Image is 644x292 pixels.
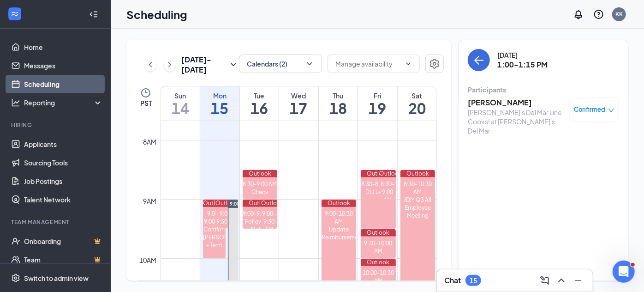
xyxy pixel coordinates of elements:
[261,200,277,207] div: Outlook
[361,188,395,196] div: DLJ Leave
[608,107,614,114] span: down
[279,100,318,116] h1: 17
[429,58,440,69] svg: Settings
[243,188,277,204] div: Check Leavesource
[319,100,358,116] h1: 18
[571,273,585,288] button: Minimize
[425,55,444,75] a: Settings
[361,255,395,279] div: Insurance Reminder > 9/1 Eligible
[468,85,619,94] div: Participants
[537,273,552,288] button: ComposeMessage
[425,55,444,73] button: Settings
[215,210,238,225] div: 9:00-9:30 AM
[140,98,152,108] span: PST
[161,86,200,121] a: September 14, 2025
[361,269,395,285] div: 10:00-10:30 AM
[468,108,565,135] div: [PERSON_NAME]'s Del Mar Line Cooks! at [PERSON_NAME]'s Del Mar
[24,56,103,75] a: Messages
[161,91,200,100] div: Sun
[405,60,412,67] svg: ChevronDown
[203,200,226,207] div: Outlook
[24,190,103,209] a: Talent Network
[24,38,103,56] a: Home
[468,97,565,108] h3: [PERSON_NAME]
[319,91,358,100] div: Thu
[593,9,604,20] svg: QuestionInfo
[398,91,436,100] div: Sat
[181,55,228,75] h3: [DATE] - [DATE]
[319,86,358,121] a: September 18, 2025
[574,105,606,114] span: Confirmed
[24,98,103,107] div: Reporting
[279,86,318,121] a: September 17, 2025
[164,58,176,72] button: ChevronRight
[322,225,356,241] div: Update Reimbursements
[243,170,277,177] div: Outlook
[228,59,239,70] svg: SmallChevronDown
[240,100,279,116] h1: 16
[142,196,159,206] div: 9am
[11,218,101,226] div: Team Management
[24,250,103,269] a: TeamCrown
[358,91,397,100] div: Fri
[361,239,395,255] div: 9:30-10:00 AM
[335,59,401,69] input: Manage availability
[203,225,226,249] div: Confirm [PERSON_NAME] - Term
[24,75,103,93] a: Scheduling
[240,86,279,121] a: September 16, 2025
[380,180,396,204] div: 8:30-9:00 AM
[473,55,484,66] svg: ArrowLeft
[556,275,567,286] svg: ChevronUp
[203,210,226,225] div: 9:00-9:00 AM
[444,275,461,286] h3: Chat
[200,100,239,116] h1: 15
[615,10,623,18] div: KK
[11,98,20,107] svg: Analysis
[24,135,103,153] a: Applicants
[243,200,277,207] div: Outlook
[573,9,584,20] svg: Notifications
[243,180,277,188] div: 8:30-9:00 AM
[468,49,490,71] button: back-button
[358,100,397,116] h1: 19
[24,153,103,172] a: Sourcing Tools
[24,172,103,190] a: Job Postings
[554,273,569,288] button: ChevronUp
[230,201,268,207] span: 9:00 AM-3:00 PM
[215,200,238,207] div: Outlook
[200,86,239,121] a: September 15, 2025
[361,229,395,237] div: Outlook
[142,137,159,147] div: 8am
[140,87,151,98] svg: Clock
[243,210,277,218] div: 9:00-9:30 AM
[11,274,20,283] svg: Settings
[497,50,548,60] div: [DATE]
[400,196,435,219] div: JDM Q3 All Employee Meeting
[10,9,19,18] svg: WorkstreamLogo
[400,180,435,196] div: 8:30-10:30 AM
[161,100,200,116] h1: 14
[322,200,356,207] div: Outlook
[361,259,395,266] div: Outlook
[497,60,548,70] h3: 1:00-1:15 PM
[24,274,89,283] div: Switch to admin view
[243,218,277,249] div: Follow Up - Malibu Insurance Payments
[613,261,635,283] iframe: Intercom live chat
[126,6,187,22] h1: Scheduling
[361,180,395,188] div: 8:30-8:30 AM
[572,275,584,286] svg: Minimize
[539,275,550,286] svg: ComposeMessage
[358,86,397,121] a: September 19, 2025
[240,91,279,100] div: Tue
[89,10,98,19] svg: Collapse
[144,58,156,72] button: ChevronLeft
[24,232,103,250] a: OnboardingCrown
[305,59,314,68] svg: ChevronDown
[398,86,436,121] a: September 20, 2025
[470,277,477,285] div: 15
[11,121,101,129] div: Hiring
[146,59,155,70] svg: ChevronLeft
[200,91,239,100] div: Mon
[215,225,238,257] div: Update Job Codes + Supervisors
[261,210,277,233] div: 9:00-9:30 AM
